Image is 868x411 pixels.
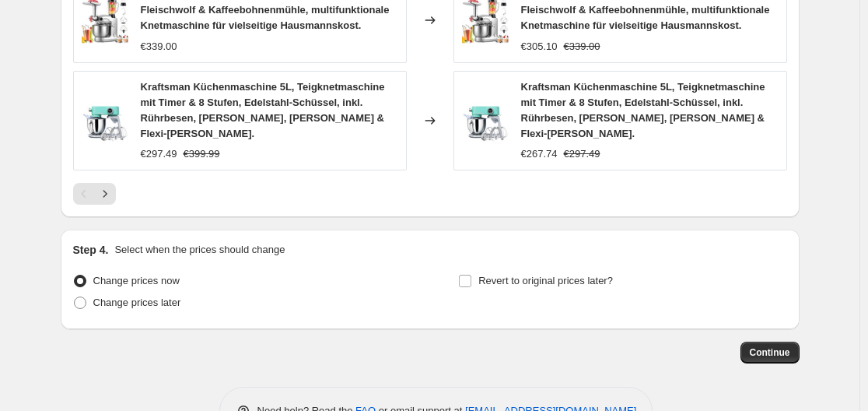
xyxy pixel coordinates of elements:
nav: Pagination [73,183,116,205]
span: Revert to original prices later? [478,275,613,286]
strike: €297.49 [564,146,600,162]
span: Continue [750,346,790,359]
button: Continue [740,342,800,364]
div: €267.74 [521,146,558,162]
span: Change prices later [93,297,181,308]
span: Change prices now [93,275,180,286]
strike: €339.00 [564,39,600,54]
span: Kraftsman Küchenmaschine 5L, Teigknetmaschine mit Timer & 8 Stufen, Edelstahl-Schüssel, inkl. Rüh... [141,81,385,139]
strike: €399.99 [184,146,220,162]
div: €297.49 [141,146,177,162]
p: Select when the prices should change [114,242,285,258]
img: 71BmlJxJ-3L_80x.jpg [462,97,509,144]
h2: Step 4. [73,242,109,258]
span: Kraftsman Küchenmaschine 5L, Teigknetmaschine mit Timer & 8 Stufen, Edelstahl-Schüssel, inkl. Rüh... [521,81,765,139]
img: 71BmlJxJ-3L_80x.jpg [82,97,128,144]
div: €339.00 [141,39,177,54]
div: €305.10 [521,39,558,54]
button: Next [94,183,116,205]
